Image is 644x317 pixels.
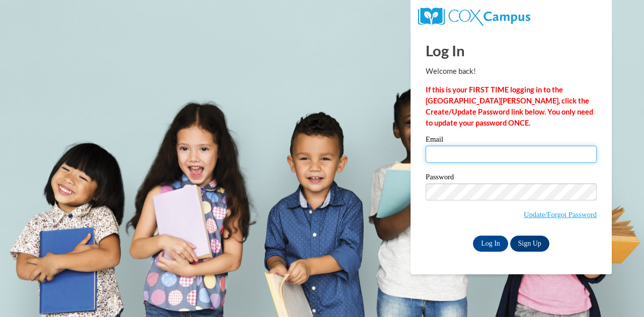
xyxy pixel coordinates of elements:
[426,66,597,77] p: Welcome back!
[418,8,530,26] img: COX Campus
[418,12,530,20] a: COX Campus
[473,236,508,252] input: Log In
[524,210,597,219] a: Update/Forgot Password
[510,236,549,252] a: Sign Up
[426,136,597,146] label: Email
[426,40,597,61] h1: Log In
[426,85,593,127] strong: If this is your FIRST TIME logging in to the [GEOGRAPHIC_DATA][PERSON_NAME], click the Create/Upd...
[426,173,597,183] label: Password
